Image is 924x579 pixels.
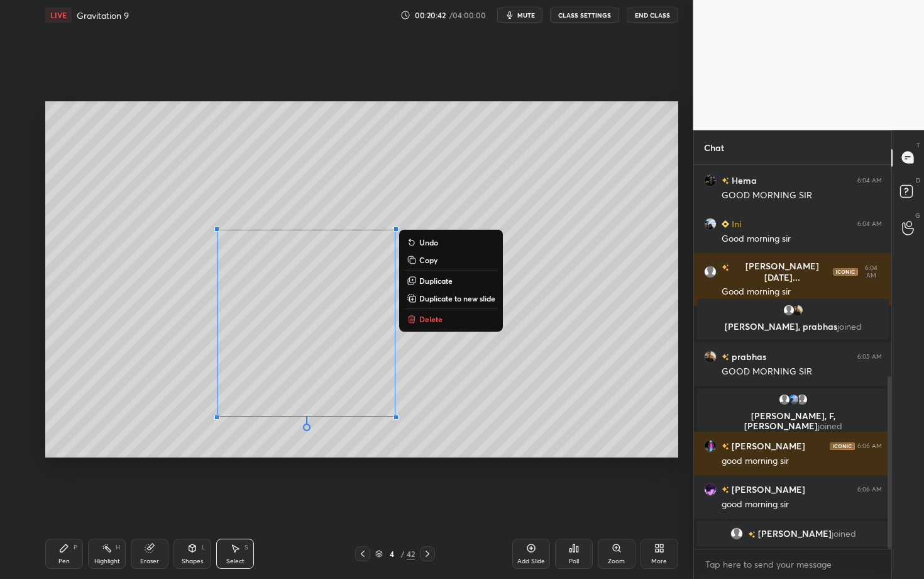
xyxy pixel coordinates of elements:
[722,366,882,378] div: GOOD MORNING SIR
[550,8,619,23] button: CLASS SETTINGS
[778,393,790,406] img: default.png
[722,286,882,298] div: Good morning sir
[860,264,881,279] div: 6:04 AM
[916,176,920,185] p: D
[182,558,203,565] div: Shapes
[627,8,678,23] button: End Class
[916,140,920,150] p: T
[569,558,579,565] div: Poll
[729,439,805,453] h6: [PERSON_NAME]
[857,220,882,227] div: 6:04 AM
[419,255,437,265] p: Copy
[404,252,498,267] button: Copy
[400,550,404,558] div: /
[202,544,206,551] div: L
[722,498,882,511] div: good morning sir
[782,304,795,317] img: default.png
[404,273,498,288] button: Duplicate
[385,550,398,558] div: 4
[729,174,757,187] h6: Hema
[857,442,882,449] div: 6:06 AM
[786,393,799,406] img: 32eadedbcbd442be98a8f7408f0b4904.jpg
[608,558,625,565] div: Zoom
[407,548,415,559] div: 42
[705,411,881,431] p: [PERSON_NAME], F, [PERSON_NAME]
[74,544,77,551] div: P
[245,544,248,551] div: S
[116,544,120,551] div: H
[517,11,535,20] span: mute
[832,268,857,276] img: iconic-dark.1390631f.png
[830,442,855,449] img: iconic-dark.1390631f.png
[419,293,495,303] p: Duplicate to new slide
[837,320,861,332] span: joined
[58,558,70,565] div: Pen
[730,527,742,540] img: default.png
[140,558,159,565] div: Eraser
[729,483,805,496] h6: [PERSON_NAME]
[722,443,729,450] img: no-rating-badge.077c3623.svg
[857,352,882,360] div: 6:05 AM
[497,8,542,23] button: mute
[722,233,882,245] div: Good morning sir
[404,312,498,327] button: Delete
[705,322,881,332] p: [PERSON_NAME], prabhas
[791,304,803,317] img: df41603d14774a1f811f777d1390c1d7.jpg
[915,211,920,220] p: G
[404,235,498,250] button: Undo
[704,217,717,230] img: f76dc9908f024e50b2a3d874dcbd08b3.jpg
[45,8,72,23] div: LIVE
[817,420,842,432] span: joined
[757,529,831,539] span: [PERSON_NAME]
[517,558,545,565] div: Add Slide
[722,264,729,271] img: no-rating-badge.077c3623.svg
[704,266,717,278] img: default.png
[831,529,855,539] span: joined
[729,217,742,230] h6: Ini
[722,486,729,493] img: no-rating-badge.077c3623.svg
[722,354,729,361] img: no-rating-badge.077c3623.svg
[722,455,882,468] div: good morning sir
[722,189,882,202] div: GOOD MORNING SIR
[694,165,892,549] div: grid
[747,531,755,537] img: no-rating-badge.077c3623.svg
[722,220,729,228] img: Learner_Badge_beginner_1_8b307cf2a0.svg
[419,276,453,286] p: Duplicate
[419,314,443,324] p: Delete
[704,483,717,495] img: ec46262df9b94ce597d8640eee9ce4ae.png
[704,439,717,452] img: 3
[419,237,438,247] p: Undo
[226,558,245,565] div: Select
[694,131,734,164] p: Chat
[857,485,882,493] div: 6:06 AM
[795,393,808,406] img: default.png
[729,261,833,283] h6: [PERSON_NAME][DATE]...
[77,9,129,21] h4: Gravitation 9
[857,176,882,184] div: 6:04 AM
[704,174,717,186] img: 5ff35c0c8d884166b0cb378d55dee258.jpg
[722,177,729,184] img: no-rating-badge.077c3623.svg
[729,350,766,363] h6: prabhas
[94,558,120,565] div: Highlight
[404,291,498,306] button: Duplicate to new slide
[651,558,667,565] div: More
[704,350,717,363] img: df41603d14774a1f811f777d1390c1d7.jpg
